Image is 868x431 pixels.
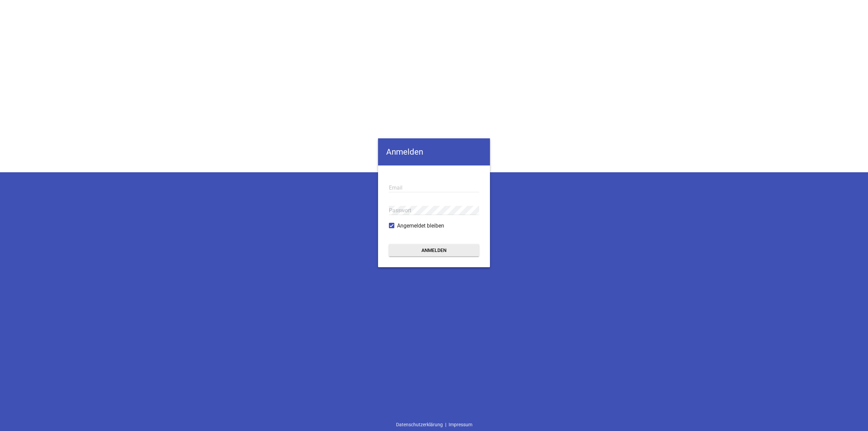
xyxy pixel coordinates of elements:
a: Impressum [446,418,475,431]
h4: Anmelden [378,138,490,165]
a: Datenschutzerklärung [394,418,445,431]
button: Anmelden [389,244,479,256]
span: Angemeldet bleiben [397,222,444,230]
div: | [394,418,475,431]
